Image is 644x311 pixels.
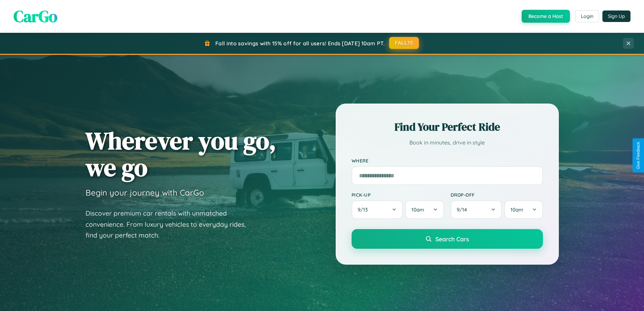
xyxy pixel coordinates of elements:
label: Drop-off [451,192,543,198]
button: Search Cars [352,229,543,249]
label: Where [352,158,543,163]
span: CarGo [14,5,57,27]
h1: Wherever you go, we go [86,127,276,181]
p: Book in minutes, drive in style [352,138,543,148]
button: FALL15 [389,37,419,49]
span: Search Cars [435,235,469,243]
span: 10am [411,206,424,213]
button: 9/14 [451,200,502,219]
button: Become a Host [522,10,570,23]
div: Give Feedback [636,142,641,169]
span: 9 / 14 [457,206,470,213]
button: 10am [405,200,444,219]
label: Pick-up [352,192,444,198]
button: Login [575,10,599,22]
h3: Begin your journey with CarGo [86,187,204,198]
button: Sign Up [602,10,630,22]
span: Fall into savings with 15% off for all users! Ends [DATE] 10am PT. [215,40,385,47]
h2: Find Your Perfect Ride [352,119,543,134]
button: 10am [504,200,543,219]
span: 10am [510,206,523,213]
p: Discover premium car rentals with unmatched convenience. From luxury vehicles to everyday rides, ... [86,208,255,241]
button: 9/13 [352,200,403,219]
span: 9 / 13 [358,206,371,213]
